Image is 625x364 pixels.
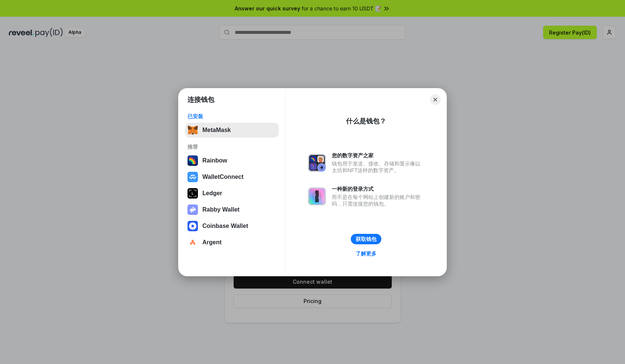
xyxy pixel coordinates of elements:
[202,239,222,246] div: Argent
[356,250,376,257] div: 了解更多
[185,219,279,233] button: Coinbase Wallet
[185,202,279,217] button: Rabby Wallet
[202,127,231,133] div: MetaMask
[308,187,326,205] img: svg+xml,%3Csvg%20xmlns%3D%22http%3A%2F%2Fwww.w3.org%2F2000%2Fsvg%22%20fill%3D%22none%22%20viewBox...
[202,206,240,213] div: Rabby Wallet
[308,154,326,172] img: svg+xml,%3Csvg%20xmlns%3D%22http%3A%2F%2Fwww.w3.org%2F2000%2Fsvg%22%20fill%3D%22none%22%20viewBox...
[351,249,381,258] a: 了解更多
[187,95,214,104] h1: 连接钱包
[351,234,381,244] button: 获取钱包
[202,174,244,180] div: WalletConnect
[187,172,198,182] img: svg+xml,%3Csvg%20width%3D%2228%22%20height%3D%2228%22%20viewBox%3D%220%200%2028%2028%22%20fill%3D...
[430,94,440,105] button: Close
[187,204,198,215] img: svg+xml,%3Csvg%20xmlns%3D%22http%3A%2F%2Fwww.w3.org%2F2000%2Fsvg%22%20fill%3D%22none%22%20viewBox...
[187,188,198,199] img: svg+xml,%3Csvg%20xmlns%3D%22http%3A%2F%2Fwww.w3.org%2F2000%2Fsvg%22%20width%3D%2228%22%20height%3...
[185,153,279,168] button: Rainbow
[187,113,276,120] div: 已安装
[332,160,424,174] div: 钱包用于发送、接收、存储和显示像以太坊和NFT这样的数字资产。
[346,117,386,126] div: 什么是钱包？
[187,125,198,135] img: svg+xml,%3Csvg%20fill%3D%22none%22%20height%3D%2233%22%20viewBox%3D%220%200%2035%2033%22%20width%...
[185,123,279,138] button: MetaMask
[187,144,276,150] div: 推荐
[332,186,424,192] div: 一种新的登录方式
[187,237,198,248] img: svg+xml,%3Csvg%20width%3D%2228%22%20height%3D%2228%22%20viewBox%3D%220%200%2028%2028%22%20fill%3D...
[202,157,227,164] div: Rainbow
[185,186,279,201] button: Ledger
[332,194,424,207] div: 而不是在每个网站上创建新的账户和密码，只需连接您的钱包。
[185,235,279,250] button: Argent
[185,170,279,184] button: WalletConnect
[202,223,248,229] div: Coinbase Wallet
[187,221,198,231] img: svg+xml,%3Csvg%20width%3D%2228%22%20height%3D%2228%22%20viewBox%3D%220%200%2028%2028%22%20fill%3D...
[187,155,198,166] img: svg+xml,%3Csvg%20width%3D%22120%22%20height%3D%22120%22%20viewBox%3D%220%200%20120%20120%22%20fil...
[332,152,424,159] div: 您的数字资产之家
[356,236,376,242] div: 获取钱包
[202,190,222,197] div: Ledger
